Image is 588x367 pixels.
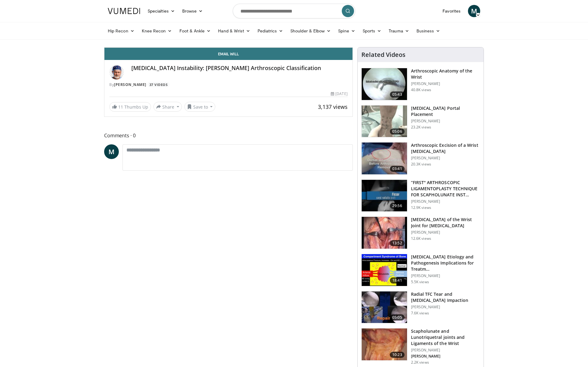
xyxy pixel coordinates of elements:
[385,25,413,37] a: Trauma
[413,25,444,37] a: Business
[362,143,407,174] img: 9162_3.png.150x105_q85_crop-smart_upscale.jpg
[104,47,352,48] video-js: Video Player
[411,142,480,154] h3: Arthroscopic Excision of a Wrist [MEDICAL_DATA]
[331,91,347,97] div: [DATE]
[411,156,480,161] p: [PERSON_NAME]
[361,328,480,365] a: 10:23 Scapholunate and Lunotriquetral joints and Ligaments of the Wrist [PERSON_NAME] [PERSON_NAM...
[411,230,480,235] p: [PERSON_NAME]
[362,106,407,137] img: 1c0b2465-3245-4269-8a98-0e17c59c28a9.150x105_q85_crop-smart_upscale.jpg
[411,280,429,284] p: 5.5K views
[411,105,480,117] h3: [MEDICAL_DATA] Portal Placement
[104,144,119,159] a: M
[361,254,480,286] a: 18:41 [MEDICAL_DATA] Etiology and Pathogenesis Implications for Treatm… [PERSON_NAME] 5.5K views
[361,51,405,58] h4: Related Videos
[361,68,480,100] a: 05:43 Arthroscopic Anatomy of the Wrist [PERSON_NAME] 40.8K views
[104,25,138,37] a: Hip Recon
[411,68,480,80] h3: Arthroscopic Anatomy of the Wrist
[362,291,407,323] img: b7c0ed47-2112-40d6-bf60-9a0c11b62083.150x105_q85_crop-smart_upscale.jpg
[411,273,480,278] p: [PERSON_NAME]
[114,82,146,87] a: [PERSON_NAME]
[411,205,431,210] p: 12.9K views
[390,240,405,246] span: 13:52
[362,254,407,286] img: fe3848be-3dce-4d9c-9568-bedd4ae881e4.150x105_q85_crop-smart_upscale.jpg
[153,102,182,112] button: Share
[361,180,480,212] a: 29:56 “FIRST" ARTHROSCOPIC LIGAMENTOPLASTY TECHNIQUE FOR SCAPHOLUNATE INST… [PERSON_NAME] 12.9K v...
[318,103,348,110] span: 3,137 views
[108,8,140,14] img: VuMedi Logo
[184,102,216,112] button: Save to
[411,291,480,303] h3: Radial TFC Tear and [MEDICAL_DATA] Impaction
[390,128,405,135] span: 05:06
[411,360,429,365] p: 2.2K views
[390,352,405,358] span: 10:23
[176,25,215,37] a: Foot & Ankle
[138,25,176,37] a: Knee Recon
[359,25,385,37] a: Sports
[411,311,429,316] p: 7.6K views
[411,162,431,167] p: 20.3K views
[361,217,480,249] a: 13:52 [MEDICAL_DATA] of the Wrist Joint for [MEDICAL_DATA] [PERSON_NAME] 12.6K views
[104,48,352,60] a: Email Will
[411,119,480,124] p: [PERSON_NAME]
[411,254,480,272] h3: [MEDICAL_DATA] Etiology and Pathogenesis Implications for Treatm…
[233,4,355,18] input: Search topics, interventions
[179,5,207,17] a: Browse
[361,291,480,324] a: 05:05 Radial TFC Tear and [MEDICAL_DATA] Impaction [PERSON_NAME] 7.6K views
[362,328,407,360] img: cb3a014f-04b1-48f8-9798-01390187ffc6.150x105_q85_crop-smart_upscale.jpg
[390,166,405,172] span: 03:41
[362,180,407,212] img: 675gDJEg-ZBXulSX5hMDoxOjB1O5lLKx_1.150x105_q85_crop-smart_upscale.jpg
[144,5,179,17] a: Specialties
[334,25,359,37] a: Spine
[411,217,480,229] h3: [MEDICAL_DATA] of the Wrist Joint for [MEDICAL_DATA]
[411,236,431,241] p: 12.6K views
[104,132,353,139] span: Comments 0
[411,199,480,204] p: [PERSON_NAME]
[411,180,480,198] h3: “FIRST" ARTHROSCOPIC LIGAMENTOPLASTY TECHNIQUE FOR SCAPHOLUNATE INST…
[411,328,480,347] h3: Scapholunate and Lunotriquetral joints and Ligaments of the Wrist
[411,305,480,310] p: [PERSON_NAME]
[109,65,124,80] img: Avatar
[411,348,480,353] p: [PERSON_NAME]
[109,102,151,112] a: 11 Thumbs Up
[390,91,405,98] span: 05:43
[147,82,170,87] a: 37 Videos
[411,354,480,359] p: [PERSON_NAME]
[361,105,480,138] a: 05:06 [MEDICAL_DATA] Portal Placement [PERSON_NAME] 23.2K views
[439,5,464,17] a: Favorites
[468,5,480,17] a: M
[254,25,287,37] a: Pediatrics
[390,314,405,321] span: 05:05
[411,87,431,92] p: 40.8K views
[118,104,123,110] span: 11
[390,203,405,209] span: 29:56
[214,25,254,37] a: Hand & Wrist
[390,277,405,284] span: 18:41
[362,217,407,249] img: 9b0b7984-32f6-49da-b760-1bd0a2d3b3e3.150x105_q85_crop-smart_upscale.jpg
[109,82,348,87] div: By
[411,81,480,86] p: [PERSON_NAME]
[131,65,348,72] h4: [MEDICAL_DATA] Instability: [PERSON_NAME] Arthroscopic Classification
[361,142,480,175] a: 03:41 Arthroscopic Excision of a Wrist [MEDICAL_DATA] [PERSON_NAME] 20.3K views
[287,25,334,37] a: Shoulder & Elbow
[411,125,431,130] p: 23.2K views
[362,68,407,100] img: a6f1be81-36ec-4e38-ae6b-7e5798b3883c.150x105_q85_crop-smart_upscale.jpg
